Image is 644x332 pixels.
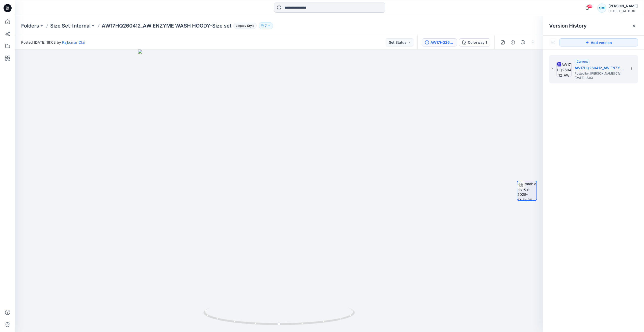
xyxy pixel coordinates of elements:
[50,22,91,29] a: Size Set-Internal
[608,9,638,13] div: CLASSIC_ATHLUX
[459,38,490,46] button: Colorway 1
[231,22,257,29] button: Legacy Style
[259,22,273,29] button: 7
[422,38,457,46] button: AW17HQ260412_AW ENZYME WASH HOODY-Size set
[552,67,554,72] span: 1.
[468,40,487,45] div: Colorway 1
[597,4,606,13] div: SM
[21,40,85,45] span: Posted [DATE] 18:03 by
[575,76,625,80] span: [DATE] 18:03
[21,22,39,29] a: Folders
[632,24,636,28] button: Close
[62,40,85,44] a: Rajkumar Cfai
[549,38,557,46] button: Show Hidden Versions
[233,23,257,29] span: Legacy Style
[575,65,625,71] h5: AW17HQ260412_AW ENZYME WASH HOODY-Size set
[559,38,638,46] button: Add version
[608,3,638,9] div: [PERSON_NAME]
[102,22,231,29] p: AW17HQ260412_AW ENZYME WASH HOODY-Size set
[517,181,536,200] img: turntable-18-09-2025-12:34:20
[509,38,517,46] button: Details
[556,62,572,77] img: AW17HQ260412_AW ENZYME WASH HOODY-Size set
[265,23,267,29] p: 7
[575,71,625,76] span: Posted by: Rajkumar Cfai
[577,60,588,63] span: Current
[587,4,593,8] span: 40
[431,40,454,45] div: AW17HQ260412_AW ENZYME WASH HOODY-Size set
[549,23,587,29] span: Version History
